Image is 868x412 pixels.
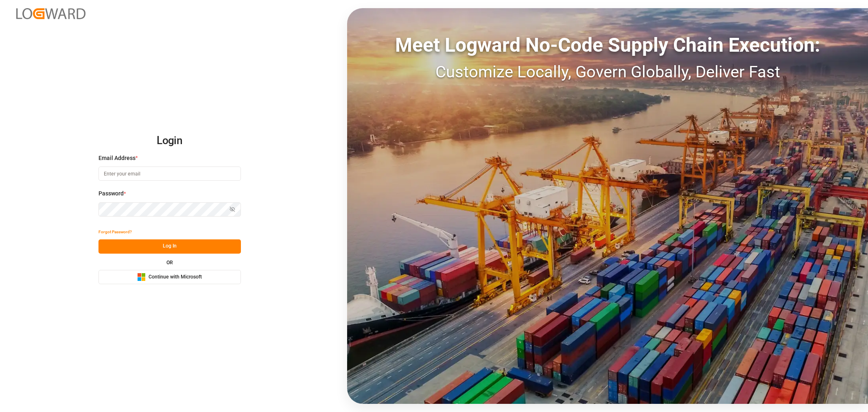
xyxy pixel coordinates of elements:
[347,60,868,84] div: Customize Locally, Govern Globally, Deliver Fast
[166,260,173,265] small: OR
[347,31,868,60] div: Meet Logward No-Code Supply Chain Execution:
[98,189,124,198] span: Password
[98,225,132,239] button: Forgot Password?
[98,239,241,254] button: Log In
[98,154,136,162] span: Email Address
[98,270,241,284] button: Continue with Microsoft
[149,274,202,281] span: Continue with Microsoft
[98,128,241,154] h2: Login
[98,167,241,181] input: Enter your email
[16,8,85,19] img: Logward_new_orange.png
